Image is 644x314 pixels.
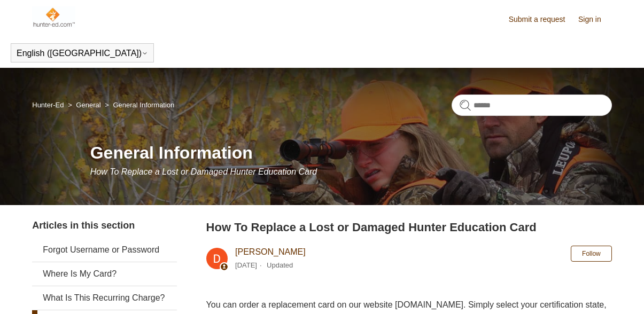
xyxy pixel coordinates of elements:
[90,140,612,166] h1: General Information
[206,218,612,236] h2: How To Replace a Lost or Damaged Hunter Education Card
[103,101,174,109] li: General Information
[32,6,75,28] img: Hunter-Ed Help Center home page
[32,220,135,231] span: Articles in this section
[32,286,177,310] a: What Is This Recurring Charge?
[509,14,576,25] a: Submit a request
[76,101,100,109] a: General
[235,261,257,269] time: 03/04/2024, 09:49
[32,101,64,109] a: Hunter-Ed
[113,101,174,109] a: General Information
[66,101,103,109] li: General
[235,247,306,256] a: [PERSON_NAME]
[32,238,177,262] a: Forgot Username or Password
[571,246,612,262] button: Follow Article
[267,261,293,269] li: Updated
[32,262,177,286] a: Where Is My Card?
[17,49,148,58] button: English ([GEOGRAPHIC_DATA])
[452,95,612,116] input: Search
[578,14,612,25] a: Sign in
[32,101,66,109] li: Hunter-Ed
[90,167,317,176] span: How To Replace a Lost or Damaged Hunter Education Card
